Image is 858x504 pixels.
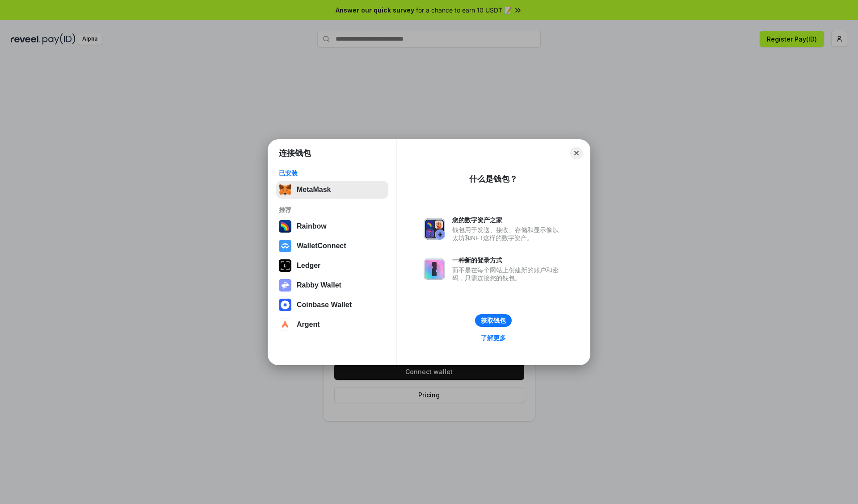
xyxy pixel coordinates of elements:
[424,218,445,240] img: svg+xml,%3Csvg%20xmlns%3D%22http%3A%2F%2Fwww.w3.org%2F2000%2Fsvg%22%20fill%3D%22none%22%20viewBox...
[475,314,512,327] button: 获取钱包
[279,183,291,196] img: svg+xml,%3Csvg%20fill%3D%22none%22%20height%3D%2233%22%20viewBox%3D%220%200%2035%2033%22%20width%...
[452,226,563,242] div: 钱包用于发送、接收、存储和显示像以太坊和NFT这样的数字资产。
[279,259,291,272] img: svg+xml,%3Csvg%20xmlns%3D%22http%3A%2F%2Fwww.w3.org%2F2000%2Fsvg%22%20width%3D%2228%22%20height%3...
[276,181,388,199] button: MetaMask
[279,169,386,177] div: 已安装
[297,321,320,329] div: Argent
[297,222,327,230] div: Rainbow
[276,296,388,314] button: Coinbase Wallet
[481,334,506,342] div: 了解更多
[297,262,320,270] div: Ledger
[452,256,563,264] div: 一种新的登录方式
[279,240,291,252] img: svg+xml,%3Csvg%20width%3D%2228%22%20height%3D%2228%22%20viewBox%3D%220%200%2028%2028%22%20fill%3D...
[452,216,563,224] div: 您的数字资产之家
[570,147,583,159] button: Close
[279,299,291,311] img: svg+xml,%3Csvg%20width%3D%2228%22%20height%3D%2228%22%20viewBox%3D%220%200%2028%2028%22%20fill%3D...
[481,317,506,325] div: 获取钱包
[452,266,563,282] div: 而不是在每个网站上创建新的账户和密码，只需连接您的钱包。
[279,279,291,292] img: svg+xml,%3Csvg%20xmlns%3D%22http%3A%2F%2Fwww.w3.org%2F2000%2Fsvg%22%20fill%3D%22none%22%20viewBox...
[297,281,341,289] div: Rabby Wallet
[469,174,517,184] div: 什么是钱包？
[276,276,388,294] button: Rabby Wallet
[276,316,388,333] button: Argent
[279,206,386,214] div: 推荐
[279,148,311,158] h1: 连接钱包
[297,242,346,250] div: WalletConnect
[424,258,445,280] img: svg+xml,%3Csvg%20xmlns%3D%22http%3A%2F%2Fwww.w3.org%2F2000%2Fsvg%22%20fill%3D%22none%22%20viewBox...
[279,318,291,331] img: svg+xml,%3Csvg%20width%3D%2228%22%20height%3D%2228%22%20viewBox%3D%220%200%2028%2028%22%20fill%3D...
[276,217,388,235] button: Rainbow
[276,257,388,275] button: Ledger
[475,332,511,344] a: 了解更多
[297,186,331,194] div: MetaMask
[276,237,388,255] button: WalletConnect
[297,301,352,309] div: Coinbase Wallet
[279,220,291,233] img: svg+xml,%3Csvg%20width%3D%22120%22%20height%3D%22120%22%20viewBox%3D%220%200%20120%20120%22%20fil...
